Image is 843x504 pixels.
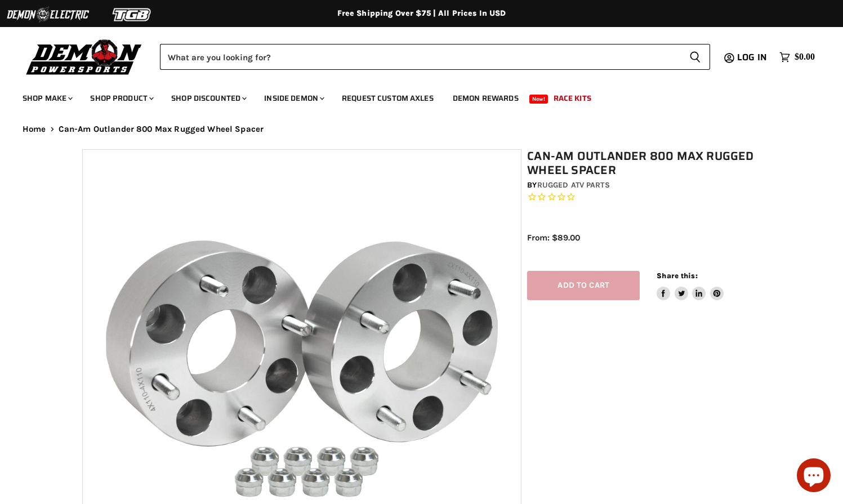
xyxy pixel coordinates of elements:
span: Log in [737,50,767,64]
span: $0.00 [795,52,815,63]
div: by [527,179,766,191]
a: Home [23,124,46,134]
img: Demon Powersports [23,37,146,77]
a: Shop Discounted [163,87,253,110]
a: Log in [732,52,774,63]
input: Search [160,44,680,70]
inbox-online-store-chat: Shopify online store chat [793,458,834,495]
ul: Main menu [14,82,812,110]
h1: Can-Am Outlander 800 Max Rugged Wheel Spacer [527,149,766,177]
span: Can-Am Outlander 800 Max Rugged Wheel Spacer [59,124,264,134]
span: Rated 0.0 out of 5 stars 0 reviews [527,191,766,203]
a: Request Custom Axles [333,87,442,110]
a: Inside Demon [256,87,331,110]
span: New! [529,95,548,104]
a: $0.00 [774,49,820,65]
a: Demon Rewards [444,87,527,110]
img: Demon Electric Logo 2 [6,4,90,25]
button: Search [680,44,710,70]
a: Rugged ATV Parts [537,180,610,190]
form: Product [160,44,710,70]
span: Share this: [657,271,697,280]
a: Shop Product [82,87,160,110]
span: From: $89.00 [527,233,580,243]
a: Shop Make [14,87,79,110]
aside: Share this: [657,271,724,301]
a: Race Kits [545,87,600,110]
img: TGB Logo 2 [90,4,175,25]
